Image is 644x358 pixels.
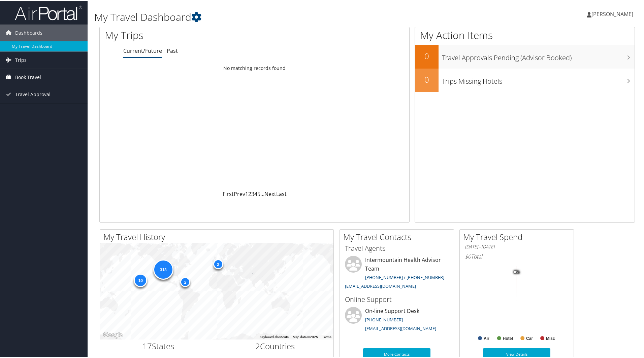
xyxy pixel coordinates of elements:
[343,231,454,242] h2: My Travel Contacts
[442,73,635,85] h3: Trips Missing Hotels
[213,258,223,269] div: 2
[587,3,640,24] a: [PERSON_NAME]
[234,190,245,197] a: Prev
[276,190,287,197] a: Last
[465,243,569,249] h6: [DATE] - [DATE]
[15,24,42,41] span: Dashboards
[365,325,436,331] a: [EMAIL_ADDRESS][DOMAIN_NAME]
[134,273,147,286] div: 10
[260,334,289,339] button: Keyboard shortcuts
[264,190,276,197] a: Next
[442,49,635,62] h3: Travel Approvals Pending (Advisor Booked)
[257,190,260,197] a: 5
[503,335,513,340] text: Hotel
[415,44,635,68] a: 0Travel Approvals Pending (Advisor Booked)
[223,190,234,197] a: First
[415,28,635,42] h1: My Action Items
[342,306,452,334] li: On-line Support Desk
[142,340,152,351] span: 17
[463,231,574,242] h2: My Travel Spend
[222,340,329,351] h2: Countries
[254,190,257,197] a: 4
[345,243,449,252] h3: Travel Agents
[514,270,519,274] tspan: 0%
[248,190,251,197] a: 2
[94,9,458,24] h1: My Travel Dashboard
[322,334,331,338] a: Terms (opens in new tab)
[465,252,471,260] span: $0
[465,252,569,260] h6: Total
[365,316,403,322] a: [PHONE_NUMBER]
[15,85,51,102] span: Travel Approval
[100,62,409,74] td: No matching records found
[102,330,124,339] a: Open this area in Google Maps (opens a new window)
[415,68,635,91] a: 0Trips Missing Hotels
[15,51,27,68] span: Trips
[415,73,439,85] h2: 0
[342,255,452,291] li: Intermountain Health Advisor Team
[123,46,162,54] a: Current/Future
[251,190,254,197] a: 3
[365,274,444,280] a: [PHONE_NUMBER] / [PHONE_NUMBER]
[293,334,318,338] span: Map data ©2025
[591,10,633,17] span: [PERSON_NAME]
[102,330,124,339] img: Google
[345,294,449,304] h3: Online Support
[103,231,333,242] h2: My Travel History
[180,276,190,286] div: 2
[15,68,41,85] span: Book Travel
[260,190,264,197] span: …
[105,28,275,42] h1: My Trips
[484,335,489,340] text: Air
[546,335,555,340] text: Misc
[105,340,212,351] h2: States
[167,46,178,54] a: Past
[15,4,82,20] img: airportal-logo.png
[345,282,416,288] a: [EMAIL_ADDRESS][DOMAIN_NAME]
[526,335,533,340] text: Car
[153,259,173,279] div: 313
[415,50,439,61] h2: 0
[245,190,248,197] a: 1
[255,340,260,351] span: 2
